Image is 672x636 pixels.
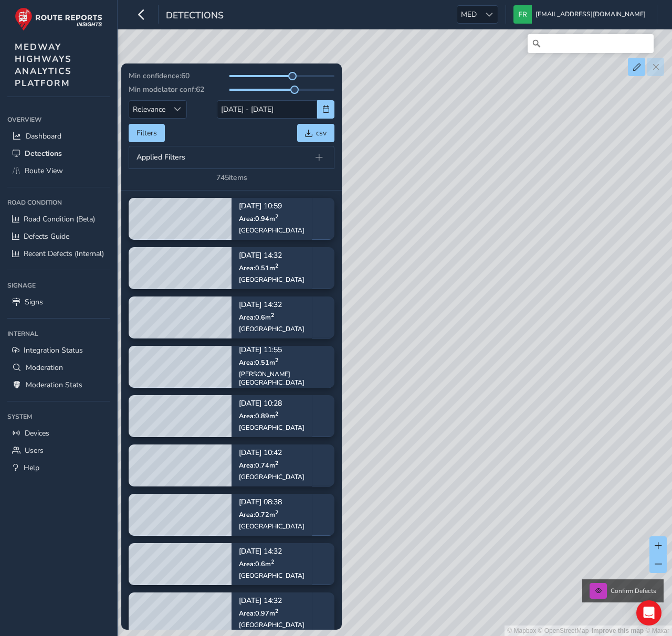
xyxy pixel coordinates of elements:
[25,446,44,455] span: Users
[239,411,278,420] span: Area: 0.89 m
[7,278,110,293] div: Signage
[239,358,278,367] span: Area: 0.51 m
[129,101,169,118] span: Relevance
[24,249,104,259] span: Recent Defects (Internal)
[196,84,204,94] span: 62
[239,461,278,470] span: Area: 0.74 m
[239,609,278,618] span: Area: 0.97 m
[239,275,304,284] div: [GEOGRAPHIC_DATA]
[15,7,102,31] img: rr logo
[25,428,49,438] span: Devices
[7,409,110,425] div: System
[239,621,304,629] div: [GEOGRAPHIC_DATA]
[7,359,110,376] a: Moderation
[239,226,304,235] div: [GEOGRAPHIC_DATA]
[7,342,110,359] a: Integration Status
[25,297,43,307] span: Signs
[239,571,304,580] div: [GEOGRAPHIC_DATA]
[297,124,334,142] button: csv
[239,522,304,531] div: [GEOGRAPHIC_DATA]
[15,41,72,89] span: MEDWAY HIGHWAYS ANALYTICS PLATFORM
[239,302,304,309] p: [DATE] 14:32
[636,600,661,626] div: Open Intercom Messenger
[239,347,327,354] p: [DATE] 11:55
[7,326,110,342] div: Internal
[7,425,110,442] a: Devices
[239,548,304,556] p: [DATE] 14:32
[129,71,181,81] span: Min confidence:
[275,459,278,467] sup: 2
[216,173,247,183] div: 745 items
[535,5,646,24] span: [EMAIL_ADDRESS][DOMAIN_NAME]
[239,400,304,408] p: [DATE] 10:28
[7,228,110,245] a: Defects Guide
[271,311,274,319] sup: 2
[24,463,39,473] span: Help
[275,508,278,516] sup: 2
[275,262,278,270] sup: 2
[7,293,110,311] a: Signs
[239,263,278,272] span: Area: 0.51 m
[239,370,327,387] div: [PERSON_NAME][GEOGRAPHIC_DATA]
[611,587,656,595] span: Confirm Defects
[24,231,69,241] span: Defects Guide
[239,325,304,333] div: [GEOGRAPHIC_DATA]
[239,423,304,432] div: [GEOGRAPHIC_DATA]
[25,149,62,158] span: Detections
[275,213,278,220] sup: 2
[7,210,110,228] a: Road Condition (Beta)
[25,166,63,176] span: Route View
[239,510,278,519] span: Area: 0.72 m
[7,376,110,394] a: Moderation Stats
[239,499,304,506] p: [DATE] 08:38
[181,71,190,81] span: 60
[275,356,278,364] sup: 2
[239,313,274,322] span: Area: 0.6 m
[239,214,278,223] span: Area: 0.94 m
[169,101,186,118] div: Sort by Date
[7,245,110,262] a: Recent Defects (Internal)
[166,9,224,24] span: Detections
[513,5,649,24] button: [EMAIL_ADDRESS][DOMAIN_NAME]
[7,112,110,128] div: Overview
[26,380,82,390] span: Moderation Stats
[239,203,304,210] p: [DATE] 10:59
[129,84,196,94] span: Min modelator conf:
[7,442,110,459] a: Users
[7,162,110,179] a: Route View
[7,459,110,476] a: Help
[7,195,110,210] div: Road Condition
[271,558,274,566] sup: 2
[7,128,110,145] a: Dashboard
[239,473,304,481] div: [GEOGRAPHIC_DATA]
[24,214,95,224] span: Road Condition (Beta)
[7,145,110,162] a: Detections
[513,5,532,24] img: diamond-layout
[239,450,304,457] p: [DATE] 10:42
[457,6,480,23] span: MED
[26,131,61,141] span: Dashboard
[24,345,83,355] span: Integration Status
[239,559,274,568] span: Area: 0.6 m
[129,124,165,142] button: Filters
[275,607,278,615] sup: 2
[26,363,63,373] span: Moderation
[275,410,278,418] sup: 2
[136,154,185,161] span: Applied Filters
[239,252,304,260] p: [DATE] 14:32
[239,598,304,605] p: [DATE] 14:32
[528,34,654,53] input: Search
[316,128,327,138] span: csv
